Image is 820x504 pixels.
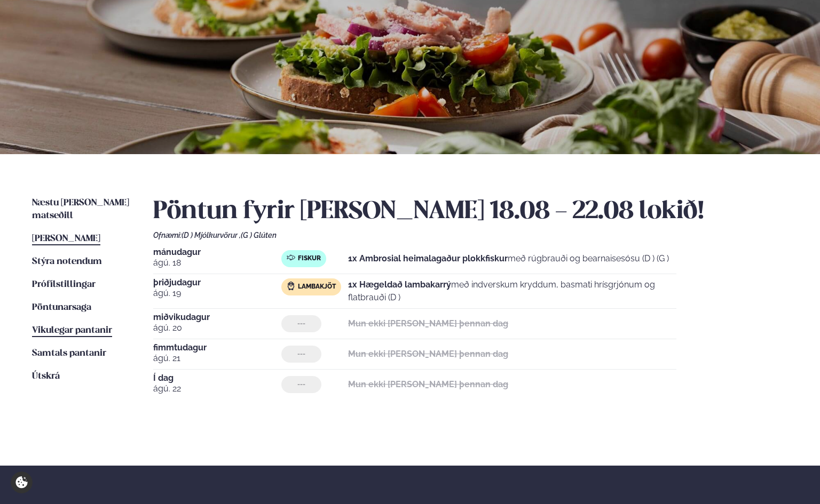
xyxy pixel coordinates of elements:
[153,374,281,382] span: Í dag
[153,231,788,239] div: Ofnæmi:
[32,326,112,335] span: Vikulegar pantanir
[153,352,281,365] span: ágú. 21
[297,350,305,358] span: ---
[32,280,96,289] span: Prófílstillingar
[348,349,508,359] strong: Mun ekki [PERSON_NAME] þennan dag
[298,254,321,263] span: Fiskur
[348,318,508,329] strong: Mun ekki [PERSON_NAME] þennan dag
[153,278,281,287] span: þriðjudagur
[241,231,277,239] span: (G ) Glúten
[32,197,132,222] a: Næstu [PERSON_NAME] matseðill
[153,322,281,334] span: ágú. 20
[32,234,100,243] span: [PERSON_NAME]
[32,301,91,314] a: Pöntunarsaga
[32,278,96,291] a: Prófílstillingar
[297,380,305,389] span: ---
[32,349,106,358] span: Samtals pantanir
[287,253,295,262] img: fish.svg
[298,283,336,291] span: Lambakjöt
[32,347,106,360] a: Samtals pantanir
[32,198,129,220] span: Næstu [PERSON_NAME] matseðill
[348,279,451,290] strong: 1x Hægeldað lambakarrý
[32,372,60,381] span: Útskrá
[32,303,91,312] span: Pöntunarsaga
[348,252,669,265] p: með rúgbrauði og bearnaisesósu (D ) (G )
[11,471,33,493] a: Cookie settings
[153,287,281,300] span: ágú. 19
[287,282,295,290] img: Lamb.svg
[153,382,281,395] span: ágú. 22
[32,255,102,268] a: Stýra notendum
[32,233,100,245] a: [PERSON_NAME]
[348,278,676,304] p: með indverskum kryddum, basmati hrísgrjónum og flatbrauði (D )
[153,257,281,269] span: ágú. 18
[348,379,508,389] strong: Mun ekki [PERSON_NAME] þennan dag
[32,370,60,383] a: Útskrá
[182,231,241,239] span: (D ) Mjólkurvörur ,
[32,257,102,266] span: Stýra notendum
[297,319,305,328] span: ---
[153,248,281,257] span: mánudagur
[348,253,508,263] strong: 1x Ambrosial heimalagaður plokkfiskur
[32,324,112,337] a: Vikulegar pantanir
[153,313,281,322] span: miðvikudagur
[153,343,281,352] span: fimmtudagur
[153,197,788,227] h2: Pöntun fyrir [PERSON_NAME] 18.08 - 22.08 lokið!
